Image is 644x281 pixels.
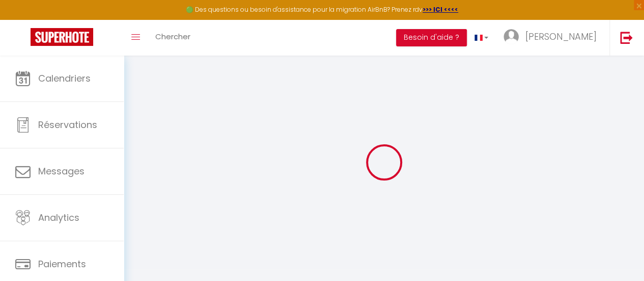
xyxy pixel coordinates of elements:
button: Besoin d'aide ? [396,29,467,46]
img: ... [503,29,519,44]
img: Super Booking [31,28,93,46]
span: Chercher [155,31,190,42]
a: Chercher [148,20,198,56]
span: Calendriers [38,72,91,85]
a: >>> ICI <<<< [423,5,458,14]
span: Réservations [38,118,97,131]
span: Analytics [38,211,79,224]
a: ... [PERSON_NAME] [496,20,609,56]
img: logout [620,31,633,44]
span: [PERSON_NAME] [525,30,597,43]
span: Messages [38,165,85,177]
span: Paiements [38,258,86,270]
